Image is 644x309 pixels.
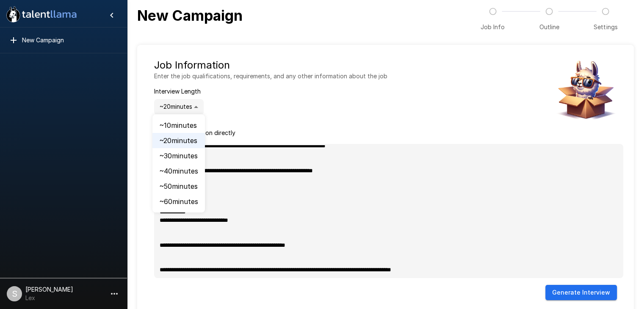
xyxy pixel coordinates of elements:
[152,163,205,179] li: ~ 40 minutes
[152,148,205,163] li: ~ 30 minutes
[152,133,205,148] li: ~ 20 minutes
[152,194,205,209] li: ~ 60 minutes
[152,179,205,194] li: ~ 50 minutes
[152,118,205,133] li: ~ 10 minutes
